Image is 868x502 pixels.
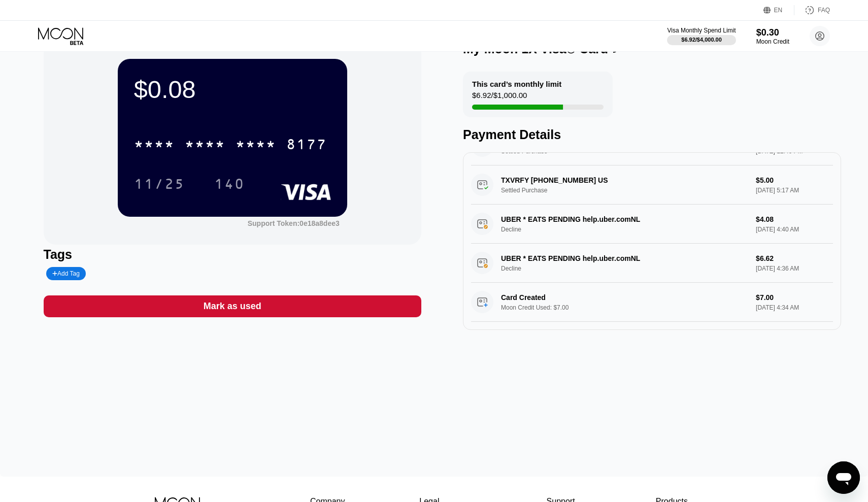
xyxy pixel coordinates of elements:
div: Visa Monthly Spend Limit$6.92/$4,000.00 [667,27,736,45]
div: Mark as used [44,295,422,317]
div: Add Tag [52,270,80,277]
iframe: Button to launch messaging window [827,461,860,494]
div: Support Token: 0e18a8dee3 [248,219,340,227]
div: EN [774,7,783,14]
div: EN [763,5,794,15]
div: $6.92 / $1,000.00 [472,91,527,105]
div: 140 [214,177,245,193]
div: Payment Details [463,127,841,142]
div: Support Token:0e18a8dee3 [248,219,340,227]
div: 140 [207,171,252,196]
div: $0.08 [134,75,331,104]
div: Mark as used [204,300,261,312]
div: 11/25 [126,171,192,196]
div: This card’s monthly limit [472,80,561,88]
div: FAQ [794,5,830,15]
div: Visa Monthly Spend Limit [667,27,736,34]
div: Add Tag [46,267,86,280]
div: $0.30Moon Credit [756,27,789,45]
div: $0.30 [756,27,789,38]
div: 11/25 [134,177,185,193]
div: Moon Credit [756,38,789,45]
div: 8177 [286,138,327,154]
div: $6.92 / $4,000.00 [681,37,722,43]
div: Tags [44,247,422,262]
div: FAQ [818,7,830,14]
